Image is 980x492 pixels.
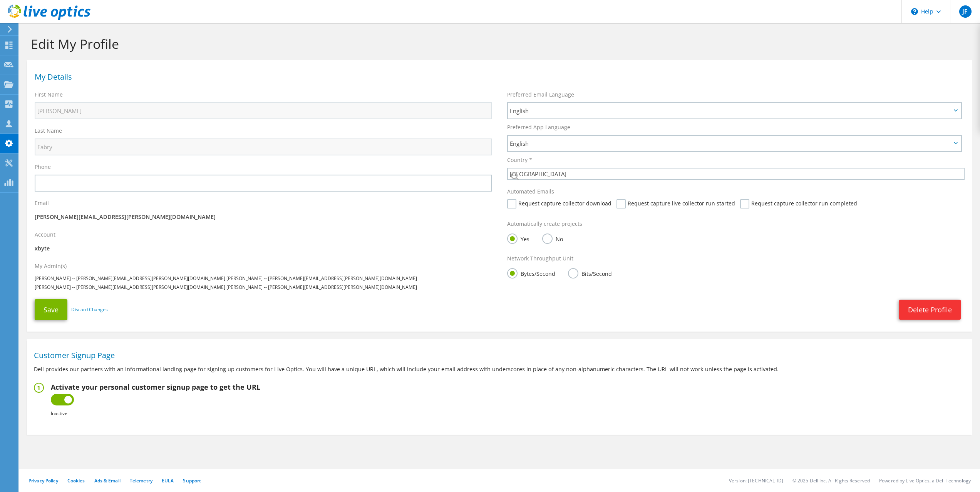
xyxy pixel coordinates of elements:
label: My Admin(s) [35,262,67,270]
label: Request capture collector run completed [740,199,857,208]
a: Privacy Policy [28,477,58,484]
label: Phone [35,163,51,171]
li: Powered by Live Optics, a Dell Technology [879,477,971,484]
h1: My Details [35,73,961,81]
label: Request capture collector download [507,199,611,208]
label: Last Name [35,127,62,135]
span: JF [959,5,972,18]
label: Network Throughput Unit [507,255,573,262]
p: [PERSON_NAME][EMAIL_ADDRESS][PERSON_NAME][DOMAIN_NAME] [35,213,492,221]
h2: Activate your personal customer signup page to get the URL [51,383,260,391]
a: Ads & Email [94,477,121,484]
a: EULA [162,477,174,484]
label: Country * [507,156,532,164]
label: No [542,233,563,243]
label: Account [35,231,55,238]
p: Dell provides our partners with an informational landing page for signing up customers for Live O... [34,365,965,374]
label: Preferred App Language [507,123,570,131]
span: [PERSON_NAME] -- [PERSON_NAME][EMAIL_ADDRESS][PERSON_NAME][DOMAIN_NAME] [35,284,225,290]
label: First Name [35,91,63,98]
b: Inactive [51,410,67,417]
label: Email [35,199,49,207]
label: Bytes/Second [507,268,555,278]
svg: \n [911,8,918,15]
a: Telemetry [130,477,152,484]
label: Automated Emails [507,188,554,195]
a: Support [183,477,201,484]
span: [PERSON_NAME] -- [PERSON_NAME][EMAIL_ADDRESS][PERSON_NAME][DOMAIN_NAME] [35,275,225,282]
label: Request capture live collector run started [616,199,735,208]
p: xbyte [35,244,492,253]
li: Version: [TECHNICAL_ID] [729,477,783,484]
label: Automatically create projects [507,220,582,228]
li: © 2025 Dell Inc. All Rights Reserved [792,477,870,484]
h1: Customer Signup Page [34,352,962,359]
a: Delete Profile [899,300,961,320]
h1: Edit My Profile [31,36,965,52]
a: Discard Changes [71,305,108,314]
label: Preferred Email Language [507,91,574,98]
label: Bits/Second [568,268,612,278]
span: [PERSON_NAME] -- [PERSON_NAME][EMAIL_ADDRESS][PERSON_NAME][DOMAIN_NAME] [226,284,417,290]
span: English [510,106,951,115]
span: English [510,139,951,148]
span: [PERSON_NAME] -- [PERSON_NAME][EMAIL_ADDRESS][PERSON_NAME][DOMAIN_NAME] [226,275,417,282]
a: Cookies [67,477,85,484]
button: Save [35,299,67,320]
label: Yes [507,233,529,243]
